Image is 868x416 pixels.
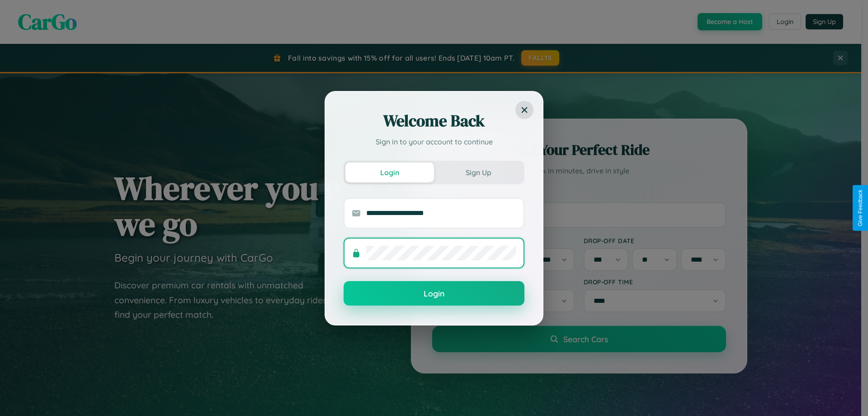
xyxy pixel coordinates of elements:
button: Login [344,281,524,306]
div: Give Feedback [857,190,863,226]
button: Sign Up [434,163,523,182]
button: Login [345,163,434,182]
p: Sign in to your account to continue [344,136,524,147]
h2: Welcome Back [344,110,524,132]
